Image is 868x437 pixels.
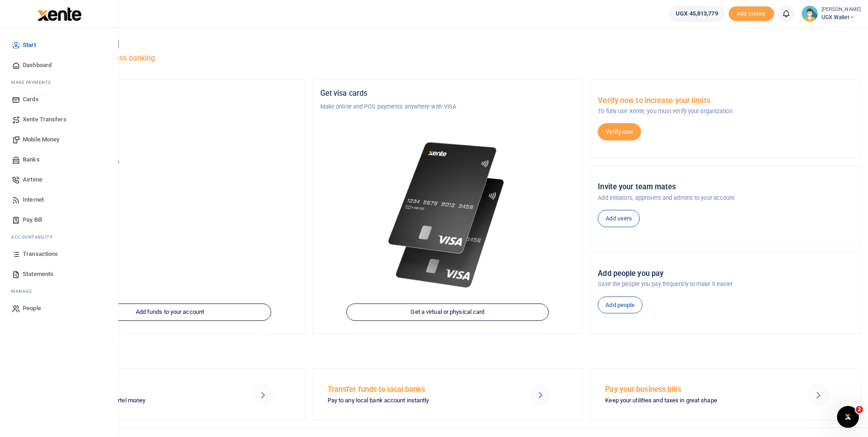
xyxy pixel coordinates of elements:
[598,123,641,140] a: Verify now
[598,269,853,278] h5: Add people you pay
[23,61,51,70] span: Dashboard
[7,284,111,298] li: M
[598,182,853,192] h5: Invite your team mates
[42,89,298,98] h5: Organization
[598,96,853,105] h5: Verify now to increase your limits
[42,124,298,133] h5: Account
[23,250,58,259] span: Transactions
[313,368,583,420] a: Transfer funds to local banks Pay to any local bank account instantly
[729,6,774,21] li: Toup your wallet
[320,102,575,111] p: Make online and POS payments anywhere with VISA
[37,7,82,21] img: logo-large
[35,39,861,49] h4: Hello [PERSON_NAME]
[18,234,52,240] span: countability
[36,10,82,17] a: logo-small logo-large logo-large
[605,396,784,406] p: Keep your utilities and taxes in great shape
[320,89,575,98] h5: Get visa cards
[15,79,51,86] span: ake Payments
[598,107,853,116] p: To fully use Xente, you must verify your organization
[822,6,861,14] small: [PERSON_NAME]
[856,406,863,413] span: 2
[23,304,41,313] span: People
[42,169,298,178] h5: UGX 45,813,779
[729,10,774,16] a: Add money
[7,244,111,264] a: Transactions
[23,215,42,224] span: Pay Bill
[7,170,111,190] a: Airtime
[23,270,53,279] span: Statements
[35,54,861,63] h5: Welcome to better business banking
[598,280,853,289] p: Save the people you pay frequently to make it easier
[7,75,111,89] li: M
[23,195,44,204] span: Internet
[837,406,859,428] iframe: Intercom live chat
[42,102,298,111] p: Rescue Connect Limited
[7,130,111,150] a: Mobile Money
[605,385,784,394] h5: Pay your business bills
[42,138,298,147] p: UGX Wallet
[23,135,59,144] span: Mobile Money
[7,210,111,230] a: Pay Bill
[35,346,861,356] h4: Make a transaction
[7,264,111,284] a: Statements
[384,133,512,297] img: xente-_physical_cards.png
[590,368,861,420] a: Pay your business bills Keep your utilities and taxes in great shape
[23,41,36,50] span: Start
[15,288,32,295] span: anage
[598,210,640,227] a: Add users
[598,297,642,314] a: Add people
[35,368,305,420] a: Send Mobile Money MTN mobile money and Airtel money
[801,5,861,22] a: profile-user [PERSON_NAME] UGX Wallet
[347,304,549,321] a: Get a virtual or physical card
[42,158,298,167] p: Your current account balance
[69,304,271,321] a: Add funds to your account
[7,150,111,170] a: Banks
[7,230,111,244] li: Ac
[7,109,111,130] a: Xente Transfers
[801,5,818,22] img: profile-user
[328,396,506,406] p: Pay to any local bank account instantly
[7,55,111,75] a: Dashboard
[665,5,728,22] li: Wallet ballance
[7,298,111,318] a: People
[50,385,228,394] h5: Send Mobile Money
[669,5,724,22] a: UGX 45,813,779
[328,385,506,394] h5: Transfer funds to local banks
[598,193,853,203] p: Add initiators, approvers and admins to your account
[23,95,39,104] span: Cards
[729,6,774,21] span: Add money
[23,155,40,164] span: Banks
[676,9,718,18] span: UGX 45,813,779
[23,175,42,184] span: Airtime
[7,89,111,109] a: Cards
[23,115,67,124] span: Xente Transfers
[7,35,111,55] a: Start
[50,396,228,406] p: MTN mobile money and Airtel money
[7,190,111,210] a: Internet
[822,13,861,21] span: UGX Wallet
